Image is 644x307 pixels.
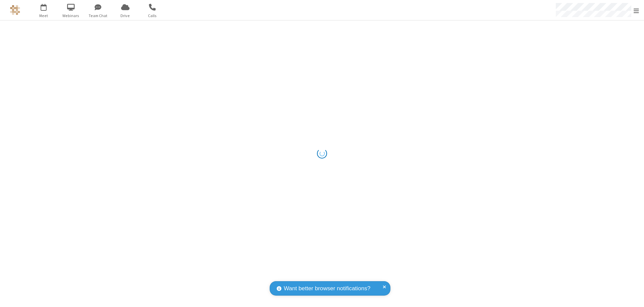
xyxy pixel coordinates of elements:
[31,13,56,19] span: Meet
[58,13,84,19] span: Webinars
[113,13,138,19] span: Drive
[140,13,165,19] span: Calls
[284,284,370,293] span: Want better browser notifications?
[10,5,20,15] img: QA Selenium DO NOT DELETE OR CHANGE
[86,13,111,19] span: Team Chat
